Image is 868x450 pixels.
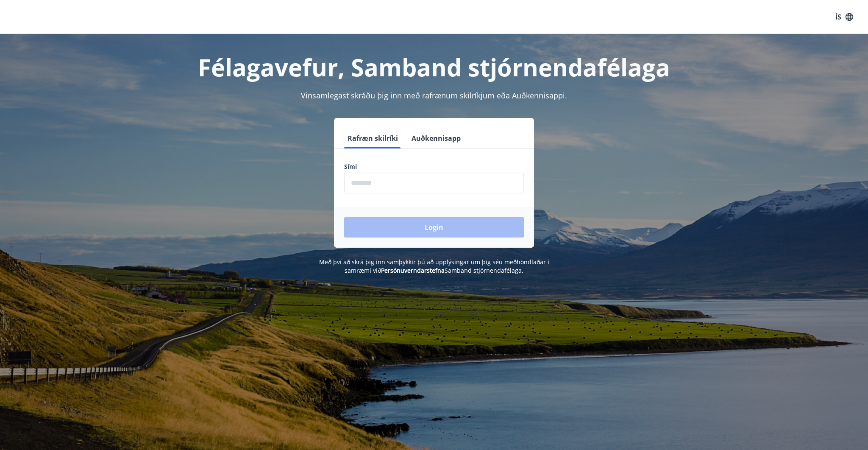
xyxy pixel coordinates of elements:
[139,51,729,83] h1: Félagavefur, Samband stjórnendafélaga
[381,266,445,274] a: Persónuverndarstefna
[344,162,524,171] label: Sími
[344,128,401,148] button: Rafræn skilríki
[408,128,464,148] button: Auðkennisapp
[319,258,549,274] span: Með því að skrá þig inn samþykkir þú að upplýsingar um þig séu meðhöndlaðar í samræmi við Samband...
[831,9,858,25] button: ÍS
[301,90,567,101] span: Vinsamlegast skráðu þig inn með rafrænum skilríkjum eða Auðkennisappi.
